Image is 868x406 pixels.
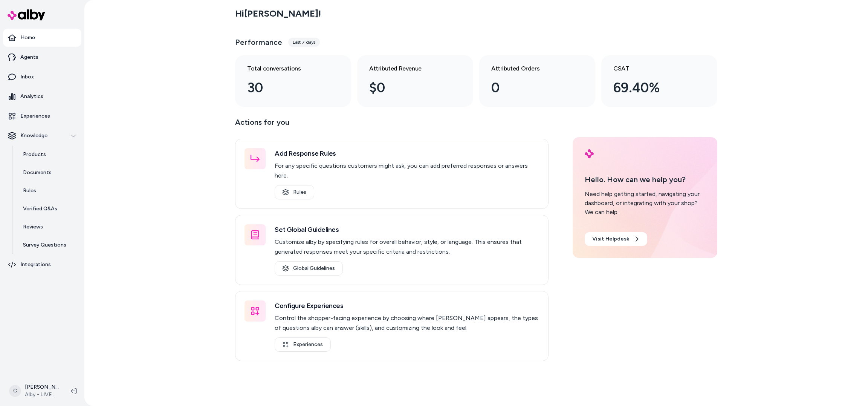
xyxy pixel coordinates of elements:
[491,64,571,73] h3: Attributed Orders
[25,383,59,391] p: [PERSON_NAME]
[20,112,50,120] p: Experiences
[275,161,539,181] p: For any specific questions customers might ask, you can add preferred responses or answers here.
[369,78,449,98] div: $0
[3,87,81,106] a: Analytics
[613,78,693,98] div: 69.40%
[23,241,66,249] p: Survey Questions
[585,174,705,185] p: Hello. How can we help you?
[288,38,320,47] div: Last 7 days
[585,190,705,217] div: Need help getting started, navigating your dashboard, or integrating with your shop? We can help.
[247,78,327,98] div: 30
[3,68,81,86] a: Inbox
[585,232,647,246] a: Visit Helpdesk
[15,182,81,200] a: Rules
[601,55,717,107] a: CSAT 69.40%
[369,64,449,73] h3: Attributed Revenue
[235,37,282,47] h3: Performance
[15,164,81,182] a: Documents
[8,9,45,20] img: alby Logo
[20,34,35,41] p: Home
[613,64,693,73] h3: CSAT
[3,127,81,145] button: Knowledge
[479,55,595,107] a: Attributed Orders 0
[20,54,38,61] p: Agents
[275,224,539,235] h3: Set Global Guidelines
[275,300,539,311] h3: Configure Experiences
[23,151,46,158] p: Products
[275,148,539,159] h3: Add Response Rules
[9,385,21,397] span: C
[275,313,539,333] p: Control the shopper-facing experience by choosing where [PERSON_NAME] appears, the types of quest...
[5,379,65,403] button: C[PERSON_NAME]Alby - LIVE on [DOMAIN_NAME]
[235,8,321,19] h2: Hi [PERSON_NAME] !
[3,29,81,47] a: Home
[585,149,594,158] img: alby Logo
[275,185,314,199] a: Rules
[3,107,81,125] a: Experiences
[23,223,43,231] p: Reviews
[275,337,331,352] a: Experiences
[15,146,81,164] a: Products
[20,93,43,100] p: Analytics
[275,237,539,257] p: Customize alby by specifying rules for overall behavior, style, or language. This ensures that ge...
[25,391,59,398] span: Alby - LIVE on [DOMAIN_NAME]
[23,169,52,176] p: Documents
[20,73,34,81] p: Inbox
[15,218,81,236] a: Reviews
[3,48,81,66] a: Agents
[20,261,51,268] p: Integrations
[357,55,473,107] a: Attributed Revenue $0
[3,256,81,274] a: Integrations
[15,200,81,218] a: Verified Q&As
[275,261,343,276] a: Global Guidelines
[15,236,81,254] a: Survey Questions
[491,78,571,98] div: 0
[235,55,351,107] a: Total conversations 30
[23,205,57,213] p: Verified Q&As
[20,132,47,139] p: Knowledge
[247,64,327,73] h3: Total conversations
[23,187,36,195] p: Rules
[235,116,549,134] p: Actions for you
